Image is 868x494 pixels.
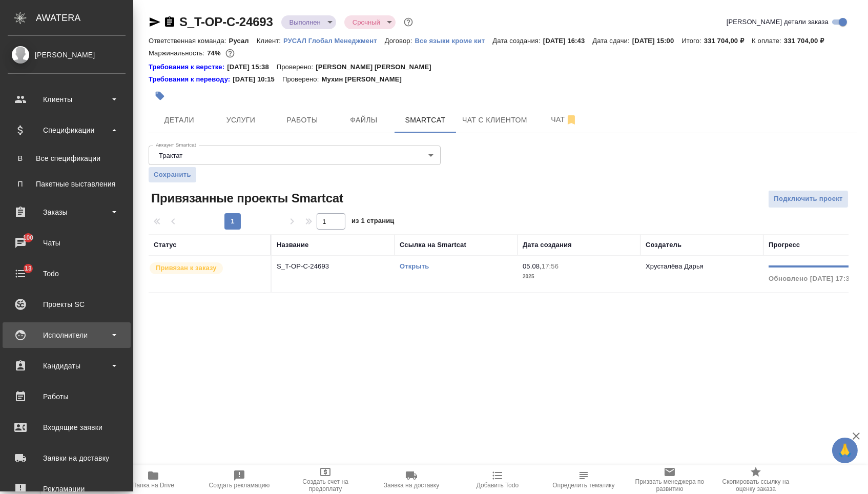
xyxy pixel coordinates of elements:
span: Smartcat [401,114,450,127]
button: Заявка на доставку [368,465,454,494]
div: Клиенты [8,92,126,107]
a: 100Чаты [3,230,131,256]
div: Заказы [8,204,126,220]
div: Чаты [8,235,126,251]
span: Создать рекламацию [209,482,270,489]
p: 2025 [523,272,635,282]
div: Пакетные выставления [13,179,120,189]
div: Заявки на доставку [8,450,126,466]
span: Файлы [339,114,388,127]
div: Исполнители [8,327,126,343]
span: Обновлено [DATE] 17:35 [769,275,854,282]
a: Входящие заявки [3,415,131,440]
button: Срочный [349,18,383,27]
p: Проверено: [282,74,322,85]
span: Скопировать ссылку на оценку заказа [719,478,793,492]
p: Привязан к заказу [156,263,217,273]
span: Призвать менеджера по развитию [633,478,707,492]
span: Создать счет на предоплату [288,478,362,492]
button: Призвать менеджера по развитию [627,465,713,494]
p: [DATE] 16:43 [543,37,593,45]
a: ППакетные выставления [8,174,126,194]
p: РУСАЛ Глобал Менеджмент [283,37,385,45]
button: Добавить Todo [454,465,541,494]
p: Хрусталёва Дарья [646,262,704,270]
span: 13 [18,263,38,274]
span: Привязанные проекты Smartcat [149,190,343,207]
div: Выполнен [281,15,336,29]
button: Создать рекламацию [196,465,282,494]
div: Работы [8,389,126,404]
button: Скопировать ссылку [163,16,176,28]
span: Определить тематику [552,482,614,489]
a: Все языки кроме кит [415,36,492,45]
a: РУСАЛ Глобал Менеджмент [283,36,385,45]
button: Папка на Drive [110,465,196,494]
span: Услуги [216,114,265,127]
p: Ответственная команда: [149,37,229,45]
p: [PERSON_NAME] [PERSON_NAME] [316,62,439,72]
div: Кандидаты [8,358,126,374]
p: Дата сдачи: [592,37,632,45]
a: Открыть [400,262,429,270]
p: Все языки кроме кит [415,37,492,45]
button: Выполнен [286,18,324,27]
div: [PERSON_NAME] [8,49,126,60]
div: Название [277,240,308,250]
button: Скопировать ссылку для ЯМессенджера [149,16,161,28]
p: Договор: [385,37,415,45]
span: 🙏 [836,440,854,461]
div: Todo [8,266,126,281]
button: Доп статусы указывают на важность/срочность заказа [402,15,415,29]
button: Определить тематику [541,465,627,494]
span: из 1 страниц [352,215,395,230]
a: Заявки на доставку [3,445,131,471]
span: Сохранить [154,170,191,180]
a: 13Todo [3,261,131,286]
p: 331 704,00 ₽ [704,37,752,45]
span: [PERSON_NAME] детали заказа [727,17,829,27]
p: S_T-OP-C-24693 [277,261,389,272]
p: 74% [207,49,223,57]
p: [DATE] 10:15 [233,74,282,85]
div: Все спецификации [13,153,120,163]
p: Итого: [681,37,704,45]
div: Прогресс [769,240,800,250]
span: Чат [540,113,589,126]
a: Требования к верстке: [149,62,227,72]
p: Проверено: [277,62,316,72]
button: 🙏 [832,438,858,463]
p: Клиент: [257,37,283,45]
span: Детали [155,114,204,127]
p: К оплате: [752,37,784,45]
p: 17:56 [542,262,559,270]
div: Ссылка на Smartcat [400,240,466,250]
span: 100 [17,233,40,243]
a: Проекты SC [3,292,131,317]
div: Нажми, чтобы открыть папку с инструкцией [149,74,233,85]
button: Подключить проект [768,190,849,208]
p: 05.08, [523,262,542,270]
span: Чат с клиентом [462,114,527,127]
p: [DATE] 15:38 [227,62,277,72]
a: ВВсе спецификации [8,148,126,169]
div: Нажми, чтобы открыть папку с инструкцией [149,62,227,72]
p: Русал [229,37,257,45]
div: Трактат [149,146,441,165]
p: [DATE] 15:00 [632,37,682,45]
button: Трактат [156,151,185,160]
div: Создатель [646,240,681,250]
a: Работы [3,384,131,409]
span: Заявка на доставку [384,482,439,489]
a: S_T-OP-C-24693 [179,15,273,29]
span: Подключить проект [774,193,843,205]
div: AWATERA [36,8,133,28]
span: Работы [278,114,327,127]
span: Папка на Drive [132,482,174,489]
button: Добавить тэг [149,85,171,107]
div: Статус [154,240,177,250]
button: Создать счет на предоплату [282,465,368,494]
span: Добавить Todo [477,482,519,489]
p: Мухин [PERSON_NAME] [321,74,409,85]
p: Маржинальность: [149,49,207,57]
